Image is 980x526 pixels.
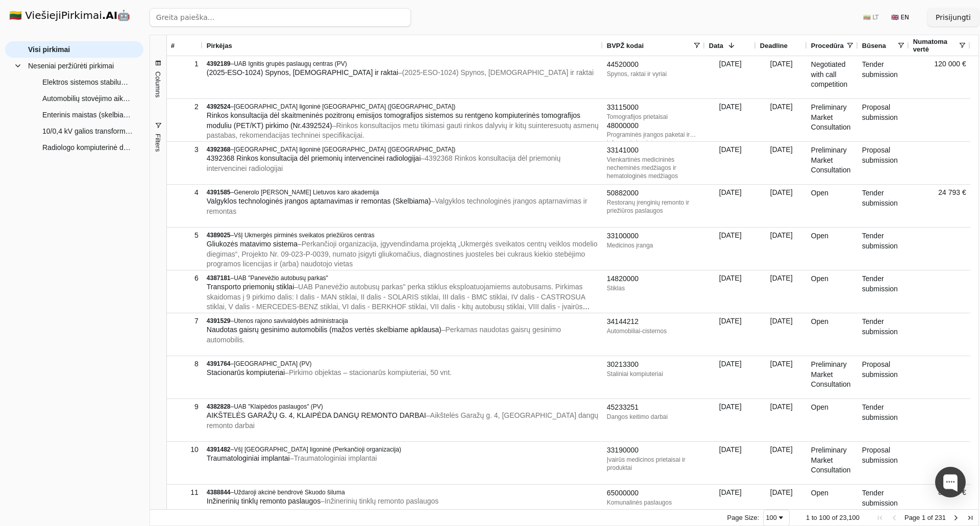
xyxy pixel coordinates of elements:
div: 120 000 € [909,56,970,98]
div: Open [807,313,858,356]
div: – [207,231,599,239]
span: Utenos rajono savivaldybės administracija [234,317,348,324]
div: 14820000 [607,274,701,284]
span: 1 [922,514,925,521]
span: Numatoma vertė [913,38,958,53]
span: AIKŠTELĖS GARAŽŲ G. 4, KLAIPĖDA DANGŲ REMONTO DARBAI [207,411,426,419]
div: Tender submission [858,228,909,270]
div: – [207,60,599,68]
span: [GEOGRAPHIC_DATA] (PV) [234,360,311,367]
span: UAB "Panevėžio autobusų parkas" [234,274,328,282]
span: Valgyklos technologinės įrangos aptarnavimas ir remontas (Skelbiama) [207,197,431,205]
span: Traumatologiniai implantai [207,454,290,462]
div: [DATE] [705,399,756,441]
div: 33141000 [607,145,701,156]
span: 4387181 [207,274,231,282]
div: Komunalinės paslaugos [607,498,701,507]
div: 4 [171,185,199,200]
div: Stiklas [607,284,701,292]
div: 24 793 € [909,185,970,227]
span: – Aikštelės Garažų g. 4, [GEOGRAPHIC_DATA] dangų remonto darbai [207,411,598,430]
span: Transporto priemonių stiklai [207,283,294,291]
span: VšĮ [GEOGRAPHIC_DATA] ligoninė (Perkančioji organizacija) [234,446,401,453]
span: – Traumatologiniai implantai [290,454,377,462]
div: – [207,445,599,454]
div: Preliminary Market Consultation [807,356,858,398]
div: [DATE] [705,185,756,227]
span: 4391764 [207,360,231,367]
span: 4391482 [207,446,231,453]
span: 4392524 [207,103,231,110]
div: Tender submission [858,56,909,98]
div: Next Page [952,514,960,522]
span: 4389025 [207,232,231,239]
span: Enterinis maistas (skelbiama apklausa) [42,107,133,122]
div: Page Size [763,510,790,526]
span: 4382828 [207,403,231,410]
div: – [207,360,599,368]
div: Tender submission [858,313,909,356]
div: Spynos, raktai ir vyriai [607,70,701,78]
strong: .AI [102,9,118,21]
div: 33100000 [607,231,701,241]
span: Procedūra [811,42,844,49]
span: of [832,514,838,521]
span: BVPŽ kodai [607,42,644,49]
div: [DATE] [756,142,807,184]
div: Dangos keitimo darbai [607,413,701,421]
div: First Page [876,514,884,522]
span: Pirkėjas [207,42,232,49]
div: [DATE] [756,399,807,441]
span: UAB Ignitis grupės paslaugų centras (PV) [234,60,347,67]
div: Open [807,228,858,270]
div: 65000000 [607,488,701,498]
span: 1 [806,514,810,521]
span: 23,100 [839,514,860,521]
div: [DATE] [705,99,756,141]
div: – [207,403,599,411]
div: [DATE] [756,356,807,398]
div: Tender submission [858,185,909,227]
div: Programinės įrangos paketai ir informacinės sistemos [607,131,701,139]
div: [DATE] [705,142,756,184]
span: Uždaroji akcinė bendrovė Skuodo šiluma [234,489,345,496]
div: [DATE] [705,313,756,356]
span: Gliukozės matavimo sistema [207,240,298,248]
div: 8 [171,357,199,371]
div: [DATE] [756,185,807,227]
span: 10/0,4 kV galios transformatoriai ir 10 kV srovės transformatoriai [42,123,133,139]
span: Filters [154,134,162,152]
div: 50882000 [607,188,701,198]
div: – [207,188,599,196]
span: (2025-ESO-1024) Spynos, [DEMOGRAPHIC_DATA] ir raktai [207,68,398,77]
span: Inžinerinių tinklų remonto paslaugos [207,497,321,505]
div: [DATE] [705,356,756,398]
div: Last Page [966,514,974,522]
span: Visi pirkimai [28,42,70,57]
div: Preliminary Market Consultation [807,99,858,141]
div: Automobiliai-cisternos [607,327,701,335]
span: – Rinkos konsultacijos metu tikimasi gauti rinkos dalyvių ir kitų suinteresuotų asmenų pastabas, ... [207,121,599,140]
div: 31154000 [607,139,701,149]
span: # [171,42,175,49]
div: Proposal submission [858,142,909,184]
div: [DATE] [756,442,807,484]
div: Tomografijos prietaisai [607,113,701,121]
div: [DATE] [756,270,807,313]
div: [DATE] [756,228,807,270]
span: 100 [819,514,830,521]
div: 9 [171,399,199,414]
span: – Perkančioji organizacija, įgyvendindama projektą „Ukmergės sveikatos centrų veiklos modelio die... [207,240,598,268]
div: Medicinos įranga [607,241,701,249]
span: 231 [935,514,946,521]
div: [DATE] [705,442,756,484]
div: – [207,274,599,282]
button: Prisijungti [927,8,979,27]
span: VšĮ Ukmergės pirminės sveikatos priežiūros centras [234,232,374,239]
span: Columns [154,71,162,97]
div: Open [807,270,858,313]
div: Preliminary Market Consultation [807,142,858,184]
div: 5 [171,228,199,243]
span: 4391585 [207,189,231,196]
div: – [207,145,599,154]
